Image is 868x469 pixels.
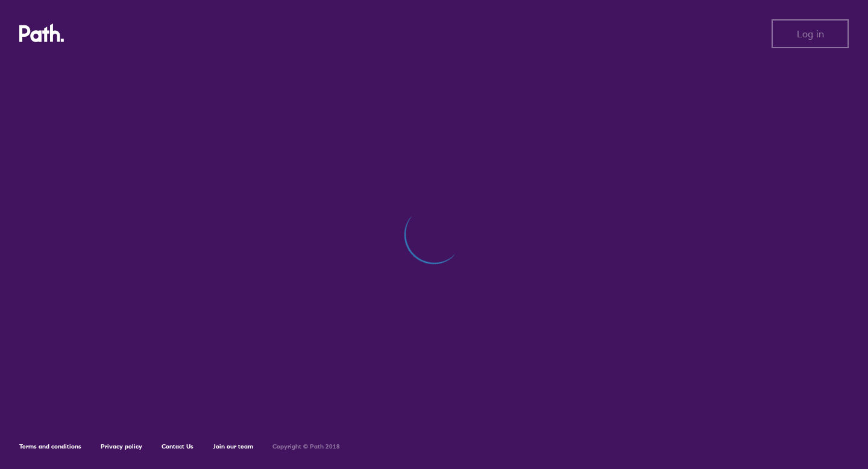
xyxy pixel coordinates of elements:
[272,443,340,450] h6: Copyright © Path 2018
[772,19,849,48] button: Log in
[162,442,193,450] a: Contact Us
[101,442,142,450] a: Privacy policy
[797,28,824,39] span: Log in
[213,442,253,450] a: Join our team
[19,442,81,450] a: Terms and conditions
